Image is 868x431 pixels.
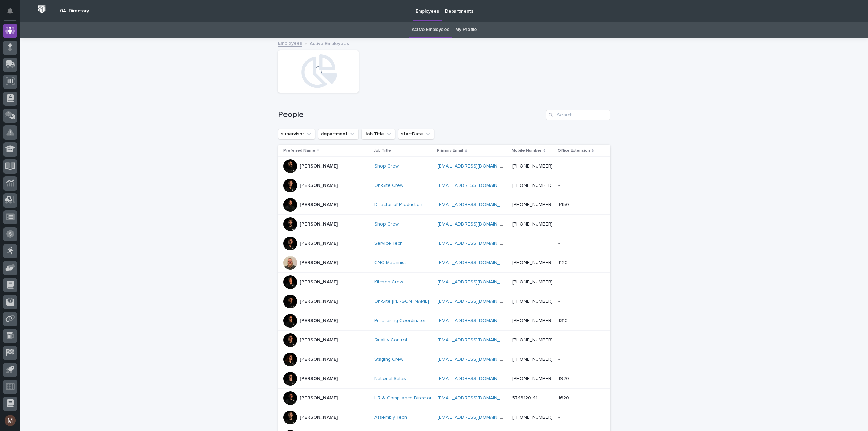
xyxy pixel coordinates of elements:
[300,299,338,305] p: [PERSON_NAME]
[558,297,561,305] p: -
[374,202,422,208] a: Director of Production
[374,376,406,382] a: National Sales
[512,338,553,342] a: [PHONE_NUMBER]
[300,318,338,324] p: [PERSON_NAME]
[455,22,477,38] a: My Profile
[438,318,514,323] a: [EMAIL_ADDRESS][DOMAIN_NAME]
[3,4,17,18] button: Notifications
[278,350,610,369] tr: [PERSON_NAME]Staging Crew [EMAIL_ADDRESS][DOMAIN_NAME] [PHONE_NUMBER]--
[512,376,553,381] a: [PHONE_NUMBER]
[558,259,569,266] p: 1120
[546,110,610,120] input: Search
[558,413,561,420] p: -
[278,311,610,331] tr: [PERSON_NAME]Purchasing Coordinator [EMAIL_ADDRESS][DOMAIN_NAME] [PHONE_NUMBER]13101310
[374,183,403,189] a: On-Site Crew
[300,376,338,382] p: [PERSON_NAME]
[558,162,561,169] p: -
[512,318,553,323] a: [PHONE_NUMBER]
[36,3,48,16] img: Workspace Logo
[558,394,570,401] p: 1620
[374,279,403,285] a: Kitchen Crew
[374,147,391,154] p: Job Title
[278,292,610,311] tr: [PERSON_NAME]On-Site [PERSON_NAME] [EMAIL_ADDRESS][DOMAIN_NAME] [PHONE_NUMBER]--
[438,338,514,342] a: [EMAIL_ADDRESS][DOMAIN_NAME]
[374,260,406,266] a: CNC Machinist
[412,22,449,38] a: Active Employees
[300,337,338,343] p: [PERSON_NAME]
[438,202,514,207] a: [EMAIL_ADDRESS][DOMAIN_NAME]
[438,280,514,285] a: [EMAIL_ADDRESS][DOMAIN_NAME]
[438,222,514,227] a: [EMAIL_ADDRESS][DOMAIN_NAME]
[558,317,569,324] p: 1310
[558,239,561,247] p: -
[512,222,553,227] a: [PHONE_NUMBER]
[438,183,514,188] a: [EMAIL_ADDRESS][DOMAIN_NAME]
[278,273,610,292] tr: [PERSON_NAME]Kitchen Crew [EMAIL_ADDRESS][DOMAIN_NAME] [PHONE_NUMBER]--
[278,408,610,427] tr: [PERSON_NAME]Assembly Tech [EMAIL_ADDRESS][DOMAIN_NAME] [PHONE_NUMBER]--
[438,396,514,400] a: [EMAIL_ADDRESS][DOMAIN_NAME]
[278,389,610,408] tr: [PERSON_NAME]HR & Compliance Director [EMAIL_ADDRESS][DOMAIN_NAME] 574312014116201620
[438,376,514,381] a: [EMAIL_ADDRESS][DOMAIN_NAME]
[60,8,89,14] h2: 04. Directory
[512,147,541,154] p: Mobile Number
[374,163,399,169] a: Shop Crew
[300,395,338,401] p: [PERSON_NAME]
[438,241,514,246] a: [EMAIL_ADDRESS][DOMAIN_NAME]
[278,195,610,215] tr: [PERSON_NAME]Director of Production [EMAIL_ADDRESS][DOMAIN_NAME] [PHONE_NUMBER]14501450
[374,221,399,227] a: Shop Crew
[300,221,338,227] p: [PERSON_NAME]
[374,241,403,247] a: Service Tech
[278,234,610,253] tr: [PERSON_NAME]Service Tech [EMAIL_ADDRESS][DOMAIN_NAME] --
[310,39,349,47] p: Active Employees
[374,357,403,363] a: Staging Crew
[438,357,514,362] a: [EMAIL_ADDRESS][DOMAIN_NAME]
[512,260,553,265] a: [PHONE_NUMBER]
[512,164,553,169] a: [PHONE_NUMBER]
[278,253,610,273] tr: [PERSON_NAME]CNC Machinist [EMAIL_ADDRESS][DOMAIN_NAME] [PHONE_NUMBER]11201120
[558,336,561,343] p: -
[558,147,590,154] p: Office Extension
[438,260,514,265] a: [EMAIL_ADDRESS][DOMAIN_NAME]
[278,157,610,176] tr: [PERSON_NAME]Shop Crew [EMAIL_ADDRESS][DOMAIN_NAME] [PHONE_NUMBER]--
[437,147,463,154] p: Primary Email
[558,220,561,227] p: -
[512,280,553,285] a: [PHONE_NUMBER]
[398,129,434,139] button: startDate
[278,129,315,139] button: supervisor
[300,357,338,363] p: [PERSON_NAME]
[300,163,338,169] p: [PERSON_NAME]
[558,375,570,382] p: 1920
[438,415,514,420] a: [EMAIL_ADDRESS][DOMAIN_NAME]
[278,369,610,389] tr: [PERSON_NAME]National Sales [EMAIL_ADDRESS][DOMAIN_NAME] [PHONE_NUMBER]19201920
[278,215,610,234] tr: [PERSON_NAME]Shop Crew [EMAIL_ADDRESS][DOMAIN_NAME] [PHONE_NUMBER]--
[512,183,553,188] a: [PHONE_NUMBER]
[278,331,610,350] tr: [PERSON_NAME]Quality Control [EMAIL_ADDRESS][DOMAIN_NAME] [PHONE_NUMBER]--
[558,201,570,208] p: 1450
[278,176,610,195] tr: [PERSON_NAME]On-Site Crew [EMAIL_ADDRESS][DOMAIN_NAME] [PHONE_NUMBER]--
[3,413,17,428] button: users-avatar
[438,299,514,304] a: [EMAIL_ADDRESS][DOMAIN_NAME]
[318,129,359,139] button: department
[300,202,338,208] p: [PERSON_NAME]
[300,415,338,420] p: [PERSON_NAME]
[300,241,338,247] p: [PERSON_NAME]
[512,396,537,400] a: 5743120141
[278,110,543,120] h1: People
[374,395,432,401] a: HR & Compliance Director
[300,279,338,285] p: [PERSON_NAME]
[438,164,514,169] a: [EMAIL_ADDRESS][DOMAIN_NAME]
[558,355,561,363] p: -
[374,415,407,420] a: Assembly Tech
[512,415,553,420] a: [PHONE_NUMBER]
[512,357,553,362] a: [PHONE_NUMBER]
[512,299,553,304] a: [PHONE_NUMBER]
[558,181,561,189] p: -
[374,337,407,343] a: Quality Control
[283,147,315,154] p: Preferred Name
[374,299,429,305] a: On-Site [PERSON_NAME]
[278,39,302,47] a: Employees
[300,260,338,266] p: [PERSON_NAME]
[361,129,395,139] button: Job Title
[558,278,561,285] p: -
